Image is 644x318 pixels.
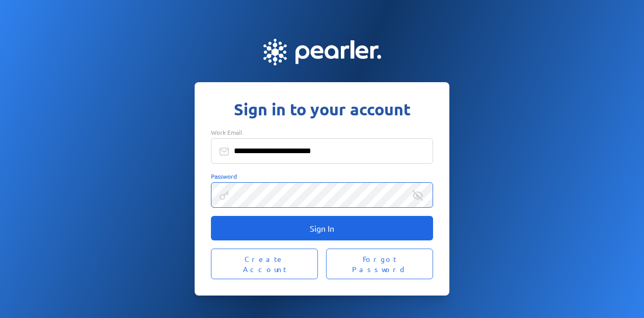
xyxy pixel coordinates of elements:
button: Sign In [211,216,433,240]
span: Create Account [223,254,306,274]
div: Reveal Password [413,190,423,201]
h1: Sign in to your account [211,99,433,120]
span: Password [211,172,237,180]
button: Forgot Password [326,249,433,279]
span: Forgot Password [338,254,421,274]
button: Create Account [211,249,318,279]
span: Work Email [211,128,242,136]
span: Sign In [310,223,334,233]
